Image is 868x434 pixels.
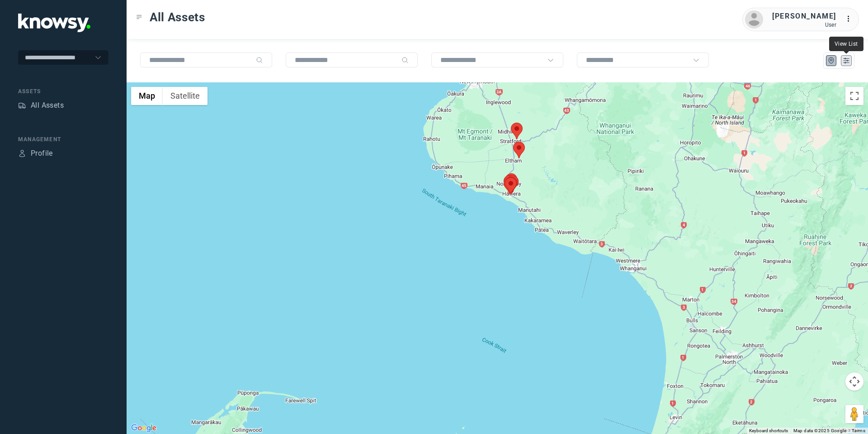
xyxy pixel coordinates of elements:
div: Search [401,57,409,64]
span: Map data ©2025 Google [793,428,846,433]
div: [PERSON_NAME] [772,11,836,22]
span: All Assets [150,9,205,25]
div: : [845,14,856,24]
div: : [845,14,856,26]
img: Application Logo [18,14,90,32]
div: Search [256,57,263,64]
div: Assets [18,87,108,95]
a: ProfileProfile [18,148,53,159]
img: Google [129,422,159,434]
div: Management [18,135,108,143]
div: Assets [18,101,26,110]
a: AssetsAll Assets [18,100,64,111]
button: Show street map [131,87,163,105]
button: Drag Pegman onto the map to open Street View [845,405,863,423]
button: Toggle fullscreen view [845,87,863,105]
div: All Assets [31,100,64,111]
tspan: ... [846,15,855,22]
a: Terms (opens in new tab) [852,428,865,433]
div: Profile [31,148,53,159]
div: Toggle Menu [136,14,142,20]
button: Show satellite imagery [163,87,208,105]
div: User [772,22,836,28]
a: Open this area in Google Maps (opens a new window) [129,422,159,434]
img: avatar.png [745,10,763,29]
div: List [842,57,850,65]
span: View List [835,41,858,47]
button: Map camera controls [845,372,863,391]
div: Map [827,57,835,65]
div: Profile [18,149,26,157]
button: Keyboard shortcuts [749,428,788,434]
